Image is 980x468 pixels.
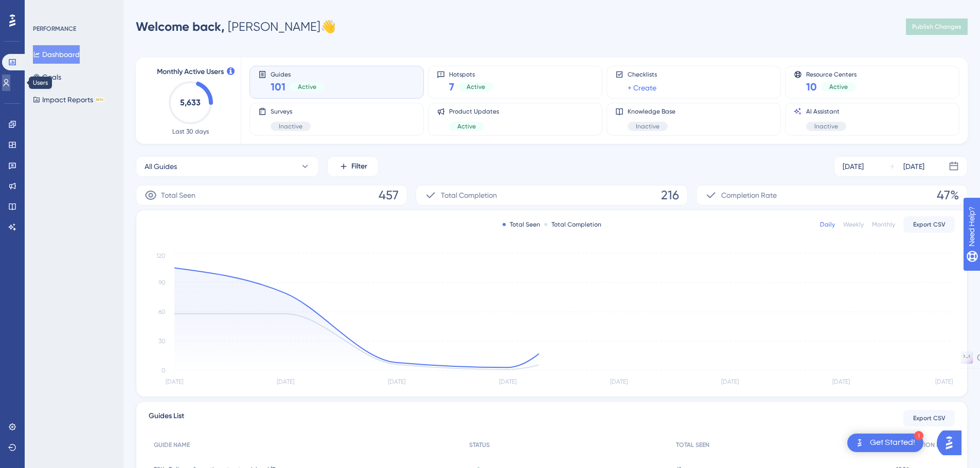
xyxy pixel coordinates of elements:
span: Publish Changes [912,23,961,31]
span: 10 [806,80,817,94]
button: Export CSV [903,216,955,233]
span: 457 [379,187,399,203]
span: Product Updates [449,107,499,116]
div: Open Get Started! checklist, remaining modules: 1 [847,434,923,452]
tspan: 0 [162,367,166,374]
span: Total Completion [441,189,497,201]
span: Export CSV [913,414,946,422]
span: Resource Centers [806,70,857,78]
span: Export CSV [913,220,946,229]
span: Checklists [628,70,657,79]
span: Surveys [271,107,311,116]
span: 101 [271,80,286,94]
tspan: 90 [158,279,166,286]
span: All Guides [145,160,177,173]
div: Daily [820,220,835,229]
div: Get Started! [870,437,915,448]
tspan: [DATE] [832,378,850,385]
span: Inactive [814,122,838,130]
span: Knowledge Base [628,107,675,116]
div: Total Seen [503,220,540,229]
span: Need Help? [24,3,64,15]
div: Weekly [843,220,864,229]
span: GUIDE NAME [154,441,190,449]
span: Guides List [149,410,184,426]
span: Completion Rate [721,189,777,201]
div: [DATE] [903,160,924,173]
button: Filter [327,156,379,177]
tspan: [DATE] [721,378,739,385]
span: Active [467,83,485,91]
tspan: 30 [158,338,166,345]
span: Inactive [279,122,302,130]
button: Impact ReportsBETA [33,90,104,109]
div: Total Completion [544,220,601,229]
span: Hotspots [449,70,493,78]
span: Monthly Active Users [157,66,224,78]
span: Last 30 days [172,127,209,136]
span: Inactive [636,122,660,130]
tspan: [DATE] [935,378,953,385]
div: [PERSON_NAME] 👋 [136,18,336,35]
span: TOTAL SEEN [676,441,709,449]
tspan: 120 [156,252,166,259]
span: 7 [449,80,454,94]
span: Active [298,83,316,91]
div: [DATE] [843,160,864,173]
button: Publish Changes [906,18,968,35]
button: Goals [33,68,61,86]
div: BETA [95,97,104,102]
span: 47% [937,187,959,203]
tspan: [DATE] [388,378,405,385]
a: + Create [628,82,656,94]
button: All Guides [136,156,319,177]
span: Filter [351,160,367,173]
span: Total Seen [161,189,195,201]
img: launcher-image-alternative-text [853,437,866,449]
span: Welcome back, [136,19,225,34]
text: 5,633 [180,98,201,107]
tspan: 60 [158,308,166,315]
span: 216 [661,187,679,203]
iframe: UserGuiding AI Assistant Launcher [937,427,968,458]
span: STATUS [469,441,490,449]
span: Guides [271,70,325,78]
span: Active [829,83,848,91]
tspan: [DATE] [166,378,183,385]
button: Export CSV [903,410,955,426]
button: Dashboard [33,45,80,64]
tspan: [DATE] [499,378,516,385]
div: 1 [914,431,923,440]
span: Active [457,122,476,130]
div: PERFORMANCE [33,25,76,33]
tspan: [DATE] [277,378,294,385]
tspan: [DATE] [610,378,628,385]
span: AI Assistant [806,107,846,116]
div: Monthly [872,220,895,229]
